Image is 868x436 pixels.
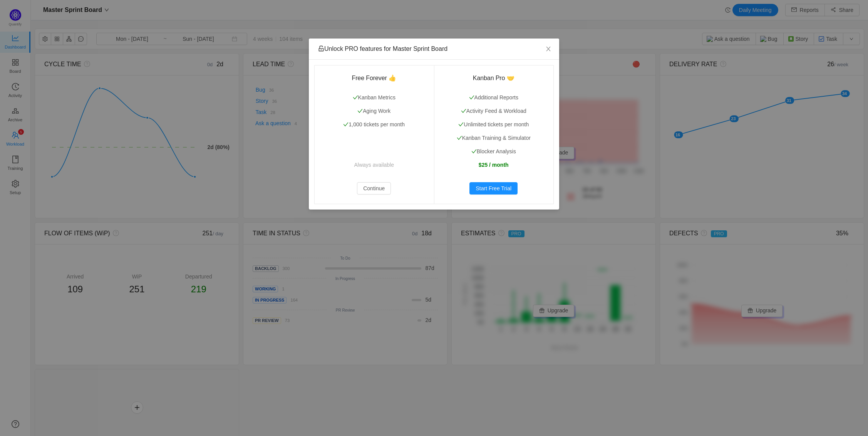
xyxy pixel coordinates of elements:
p: Additional Reports [443,94,545,102]
i: icon: check [458,122,464,127]
i: icon: check [461,108,466,114]
button: Continue [357,182,391,195]
h3: Kanban Pro 🤝 [443,74,545,82]
p: Blocker Analysis [443,148,545,156]
i: icon: check [353,95,358,100]
span: 1,000 tickets per month [343,121,405,127]
p: Activity Feed & Workload [443,107,545,115]
p: Aging Work [323,107,425,115]
i: icon: check [343,122,349,127]
i: icon: check [471,149,477,154]
i: icon: check [357,108,363,114]
p: Unlimited tickets per month [443,121,545,129]
h3: Free Forever 👍 [323,74,425,82]
span: Unlock PRO features for Master Sprint Board [318,45,447,52]
i: icon: check [457,135,462,141]
p: Kanban Training & Simulator [443,134,545,142]
strong: $25 / month [479,162,509,168]
button: Close [538,39,559,60]
button: Start Free Trial [469,182,518,195]
i: icon: check [469,95,474,100]
p: Always available [323,161,425,169]
i: icon: close [545,46,551,52]
p: Kanban Metrics [323,94,425,102]
i: icon: unlock [318,45,324,52]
